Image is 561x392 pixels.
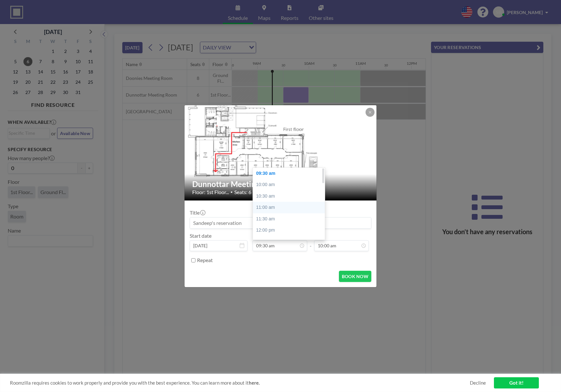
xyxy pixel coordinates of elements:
[192,179,369,189] h2: Dunnottar Meeting Room
[310,235,312,249] span: -
[190,209,205,216] label: Title
[253,202,325,213] div: 11:00 am
[253,213,325,225] div: 11:30 am
[470,380,486,386] a: Decline
[192,189,229,195] span: Floor: 1st Floor...
[197,257,213,263] label: Repeat
[249,380,260,386] a: here.
[253,168,325,179] div: 09:30 am
[10,380,470,386] span: Roomzilla requires cookies to work properly and provide you with the best experience. You can lea...
[339,271,371,282] button: BOOK NOW
[190,217,371,228] input: Sandeep's reservation
[234,189,251,195] span: Seats: 6
[253,191,325,202] div: 10:30 am
[253,225,325,236] div: 12:00 pm
[185,98,377,207] img: 537.png
[253,236,325,248] div: 12:30 pm
[190,233,211,239] label: Start date
[253,179,325,191] div: 10:00 am
[494,377,539,388] a: Got it!
[230,190,233,194] span: •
